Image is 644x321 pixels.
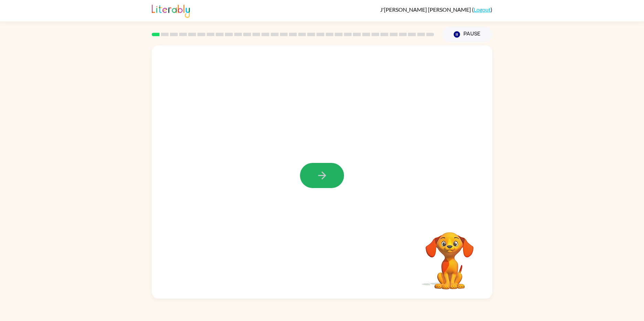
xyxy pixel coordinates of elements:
[152,3,190,18] img: Literably
[442,27,492,42] button: Pause
[474,6,491,13] a: Logout
[380,6,492,13] div: ( )
[415,221,484,290] video: Your browser must support playing .mp4 files to use Literably. Please try using another browser.
[380,6,472,13] span: J'[PERSON_NAME] [PERSON_NAME]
